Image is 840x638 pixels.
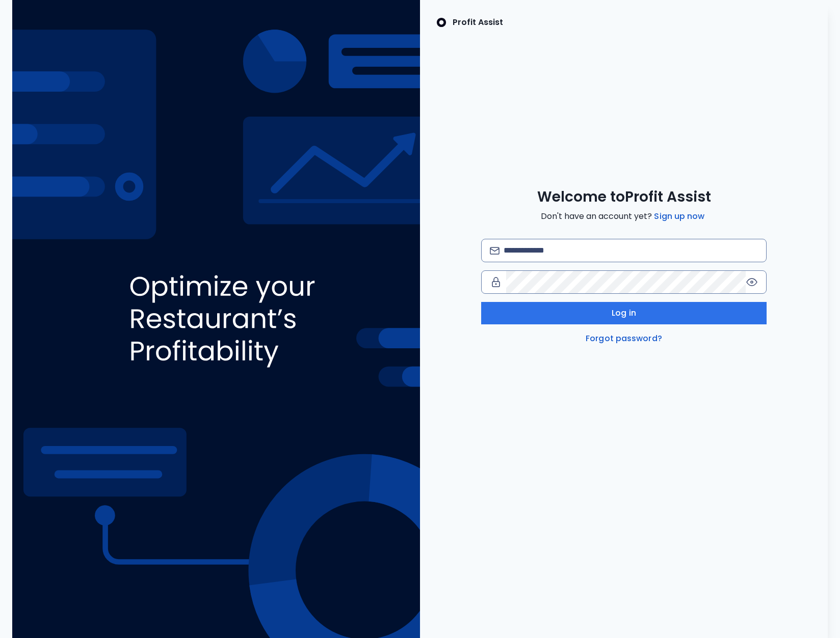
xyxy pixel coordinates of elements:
[612,307,636,319] span: Log in
[490,247,500,255] img: email
[453,16,503,29] p: Profit Assist
[481,302,767,324] button: Log in
[541,210,706,223] span: Don't have an account yet?
[652,210,706,223] a: Sign up now
[436,16,447,29] img: SpotOn Logo
[584,332,664,345] a: Forgot password?
[537,188,711,206] span: Welcome to Profit Assist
